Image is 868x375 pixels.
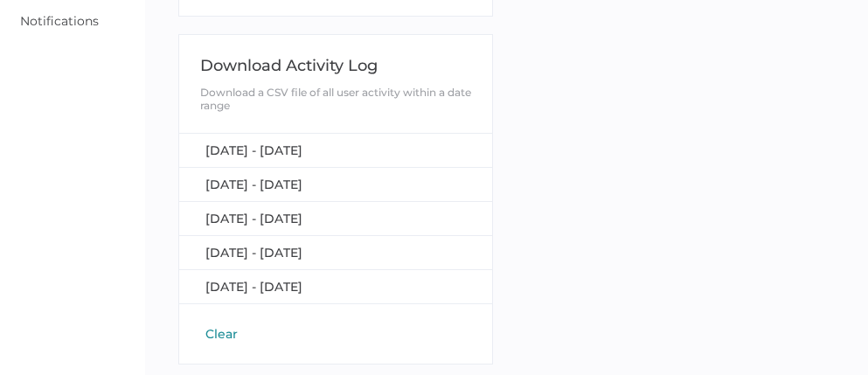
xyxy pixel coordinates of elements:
button: Clear [200,325,243,343]
span: [DATE] - [DATE] [205,142,302,158]
div: Download Activity Log [200,56,472,75]
span: [DATE] - [DATE] [205,279,302,295]
span: [DATE] - [DATE] [205,245,302,260]
span: [DATE] - [DATE] [205,211,302,226]
a: Notifications [20,13,99,29]
span: [DATE] - [DATE] [205,177,302,192]
div: Download a CSV file of all user activity within a date range [200,86,472,112]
